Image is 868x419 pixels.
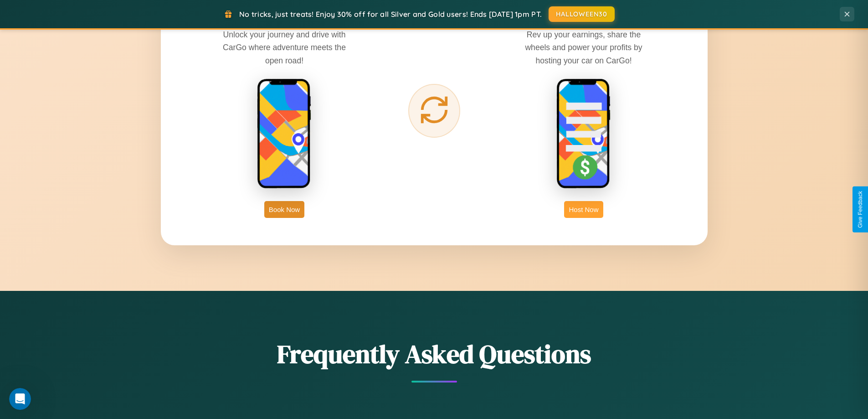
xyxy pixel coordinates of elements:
p: Unlock your journey and drive with CarGo where adventure meets the open road! [216,28,353,67]
div: Give Feedback [857,191,863,228]
h2: Frequently Asked Questions [161,336,708,372]
button: Book Now [264,201,304,218]
span: No tricks, just treats! Enjoy 30% off for all Silver and Gold users! Ends [DATE] 1pm PT. [239,10,542,19]
button: HALLOWEEN30 [549,6,615,22]
p: Rev up your earnings, share the wheels and power your profits by hosting your car on CarGo! [515,28,652,67]
img: host phone [556,78,611,190]
button: Host Now [564,201,603,218]
iframe: Intercom live chat [9,388,31,410]
img: rent phone [257,78,312,190]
